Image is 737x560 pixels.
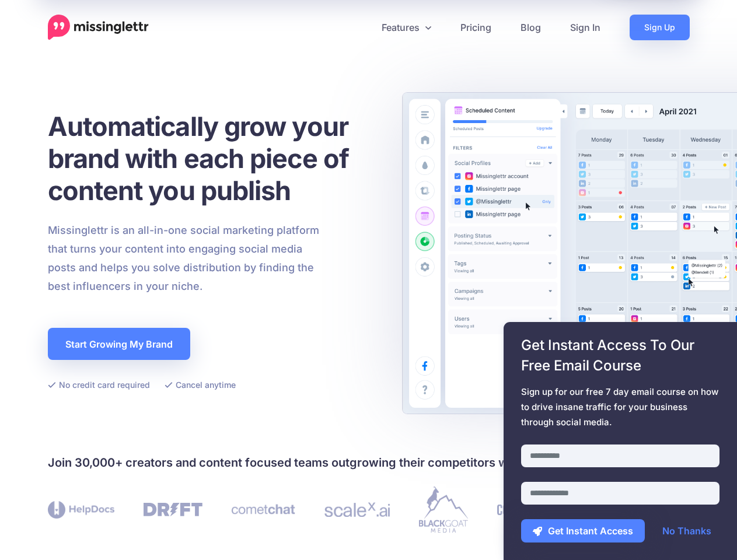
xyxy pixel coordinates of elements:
p: Missinglettr is an all-in-one social marketing platform that turns your content into engaging soc... [48,221,320,296]
span: Sign up for our free 7 day email course on how to drive insane traffic for your business through ... [521,384,719,430]
a: Sign In [556,15,615,40]
button: Get Instant Access [521,519,645,542]
a: Features [367,15,446,40]
a: Pricing [446,15,506,40]
a: Start Growing My Brand [48,328,190,360]
span: Get Instant Access To Our Free Email Course [521,335,719,376]
a: Home [48,15,149,40]
a: Blog [506,15,556,40]
h1: Automatically grow your brand with each piece of content you publish [48,110,378,206]
h4: Join 30,000+ creators and content focused teams outgrowing their competitors with Missinglettr [48,453,690,472]
a: Sign Up [630,15,690,40]
a: No Thanks [651,519,723,542]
